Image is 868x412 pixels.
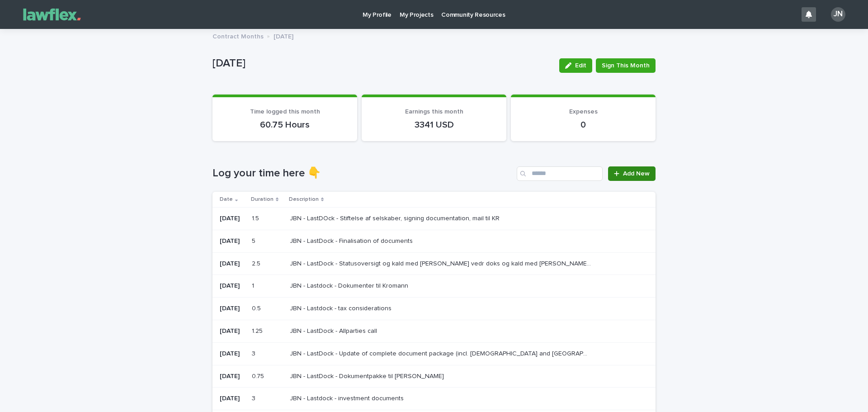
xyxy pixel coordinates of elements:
tr: [DATE]33 JBN - Lastdock - investment documentsJBN - Lastdock - investment documents [212,388,656,410]
p: JBN - LastDock - Statusoversigt og kald med [PERSON_NAME] vedr doks og kald med [PERSON_NAME] sen... [290,258,593,268]
tr: [DATE]1.51.5 JBN - LastDOck - Stiftelse af selskaber, signing documentation, mail til KRJBN - Las... [212,207,656,230]
p: [DATE] [220,215,245,223]
button: Sign This Month [596,58,656,73]
h1: Log your time here 👇 [212,167,513,180]
p: [DATE] [212,57,552,70]
p: JBN - LastDock - Finalisation of documents [290,236,415,245]
p: 0.5 [252,303,263,313]
p: JBN - Lastdock - tax considerations [290,303,393,313]
p: Date [220,194,233,204]
p: Contract Months [212,31,264,41]
p: JBN - LastDock - Update of complete document package (incl. [DEMOGRAPHIC_DATA] and [GEOGRAPHIC_DA... [290,348,593,358]
div: JN [831,7,845,22]
p: [DATE] [220,237,245,245]
p: [DATE] [220,395,245,403]
p: Description [289,194,319,204]
tr: [DATE]1.251.25 JBN - LastDock - Allparties callJBN - LastDock - Allparties call [212,320,656,342]
p: JBN - LastDock - Allparties call [290,326,379,335]
tr: [DATE]55 JBN - LastDock - Finalisation of documentsJBN - LastDock - Finalisation of documents [212,230,656,252]
p: 0.75 [252,371,266,380]
img: Gnvw4qrBSHOAfo8VMhG6 [18,5,86,24]
span: Edit [575,62,586,69]
p: 1.5 [252,213,261,223]
span: Add New [623,170,650,177]
p: [DATE] [220,282,245,290]
p: JBN - Lastdock - Dokumenter til Kromann [290,280,410,290]
p: JBN - LastDOck - Stiftelse af selskaber, signing documentation, mail til KR [290,213,501,223]
p: 60.75 Hours [223,119,346,130]
button: Edit [559,58,592,73]
tr: [DATE]11 JBN - Lastdock - Dokumenter til KromannJBN - Lastdock - Dokumenter til Kromann [212,275,656,298]
tr: [DATE]33 JBN - LastDock - Update of complete document package (incl. [DEMOGRAPHIC_DATA] and [GEOG... [212,342,656,365]
p: [DATE] [274,31,293,41]
span: Expenses [569,109,598,115]
p: JBN - LastDock - Dokumentpakke til [PERSON_NAME] [290,371,446,380]
p: [DATE] [220,350,245,358]
p: 5 [252,236,257,245]
p: Duration [251,194,274,204]
p: 3341 USD [373,119,495,130]
p: 1 [252,280,256,290]
span: Earnings this month [405,109,463,115]
p: 3 [252,393,257,403]
p: [DATE] [220,327,245,335]
tr: [DATE]0.50.5 JBN - Lastdock - tax considerationsJBN - Lastdock - tax considerations [212,298,656,320]
span: Sign This Month [602,61,650,70]
a: Add New [608,166,656,181]
input: Search [517,166,603,181]
p: JBN - Lastdock - investment documents [290,393,406,403]
p: 1.25 [252,326,264,335]
p: 3 [252,348,257,358]
p: [DATE] [220,305,245,313]
tr: [DATE]2.52.5 JBN - LastDock - Statusoversigt og kald med [PERSON_NAME] vedr doks og kald med [PER... [212,252,656,275]
p: 0 [522,119,645,130]
p: [DATE] [220,373,245,380]
p: [DATE] [220,260,245,268]
tr: [DATE]0.750.75 JBN - LastDock - Dokumentpakke til [PERSON_NAME]JBN - LastDock - Dokumentpakke til... [212,365,656,388]
span: Time logged this month [250,109,320,115]
p: 2.5 [252,258,262,268]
